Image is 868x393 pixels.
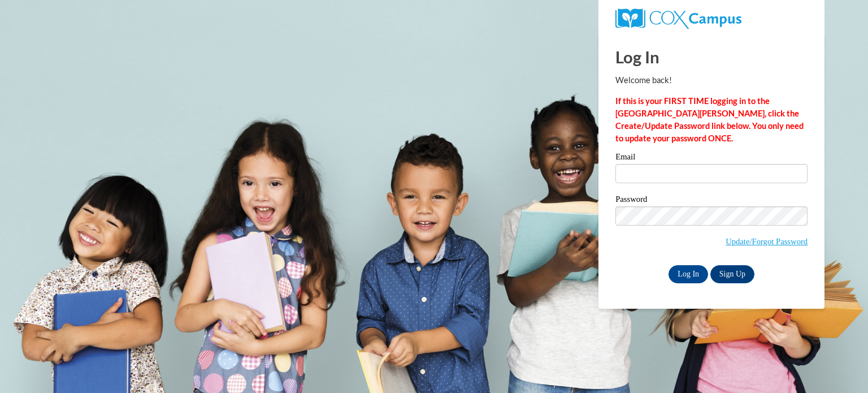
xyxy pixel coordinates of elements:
[615,96,804,143] strong: If this is your FIRST TIME logging in to the [GEOGRAPHIC_DATA][PERSON_NAME], click the Create/Upd...
[615,45,808,68] h1: Log In
[710,265,754,283] a: Sign Up
[669,265,708,283] input: Log In
[615,8,741,29] img: COX Campus
[615,153,808,164] label: Email
[615,13,741,23] a: COX Campus
[726,237,808,246] a: Update/Forgot Password
[615,195,808,206] label: Password
[615,74,808,87] p: Welcome back!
